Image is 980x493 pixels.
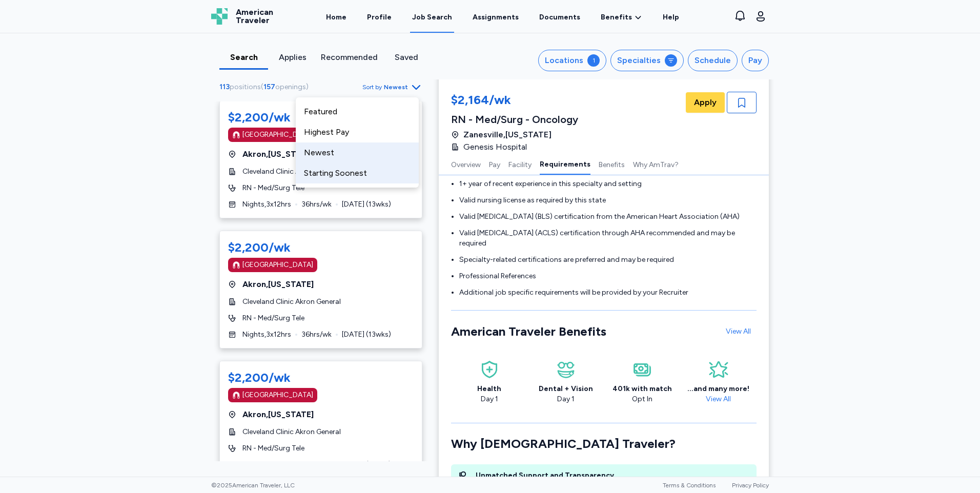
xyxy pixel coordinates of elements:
[296,101,419,122] div: Featured
[489,153,500,175] button: Pay
[296,142,419,163] div: Newest
[476,470,750,481] div: Unmatched Support and Transparency
[508,153,532,175] button: Facility
[242,390,313,400] div: [GEOGRAPHIC_DATA]
[601,12,642,23] a: Benefits
[242,297,341,307] span: Cleveland Clinic Akron General
[451,436,757,452] div: Why [DEMOGRAPHIC_DATA] Traveler?
[386,51,426,64] div: Saved
[211,481,295,489] span: © 2025 American Traveler, LLC
[686,92,725,113] button: Apply
[601,12,632,23] span: Benefits
[732,482,769,489] a: Privacy Policy
[242,148,314,160] span: Akron , [US_STATE]
[587,54,600,67] div: 1
[477,384,501,394] div: Health
[451,153,481,175] button: Overview
[459,229,735,248] span: Valid [MEDICAL_DATA] (ACLS) certification through AHA recommended and may be required
[242,443,304,454] span: RN - Med/Surg Tele
[459,196,606,204] span: Valid nursing license as required by this state
[687,384,749,394] div: ...and many more!
[459,288,688,297] span: Additional job specific requirements will be provided by your Recruiter
[459,179,642,188] span: 1+ year of recent experience in this specialty and setting
[296,163,419,183] div: Starting Soonest
[342,330,391,340] span: [DATE] ( 13 wks)
[230,83,261,91] span: positions
[301,460,332,470] span: 36 hrs/wk
[545,54,583,67] div: Locations
[228,109,291,126] div: $2,200/wk
[219,82,313,92] div: ( )
[410,1,454,33] a: Job Search
[211,8,228,25] img: Logo
[242,460,291,470] span: Nights , 3 x 12 hrs
[301,330,332,340] span: 36 hrs/wk
[301,199,332,210] span: 36 hrs/wk
[451,324,606,339] span: American Traveler Benefits
[610,50,684,71] button: Specialties
[477,394,501,404] div: Day 1
[695,54,731,67] div: Schedule
[742,50,769,71] button: Pay
[242,260,313,270] div: [GEOGRAPHIC_DATA]
[362,83,382,91] span: Sort by
[539,384,593,394] div: Dental + Vision
[612,384,672,394] div: 401k with match
[228,239,291,256] div: $2,200/wk
[688,50,738,71] button: Schedule
[748,54,762,67] div: Pay
[342,199,391,210] span: [DATE] ( 13 wks)
[242,278,314,291] span: Akron , [US_STATE]
[242,330,291,340] span: Nights , 3 x 12 hrs
[342,460,391,470] span: [DATE] ( 13 wks)
[599,153,625,175] button: Benefits
[617,54,661,67] div: Specialties
[263,83,275,91] span: 157
[362,81,422,93] button: Sort byNewest
[451,112,578,127] div: RN - Med/Surg - Oncology
[223,51,264,64] div: Search
[228,369,291,386] div: $2,200/wk
[321,51,378,64] div: Recommended
[242,313,304,323] span: RN - Med/Surg Tele
[612,394,672,404] div: Opt In
[540,153,590,175] button: Requirements
[242,167,341,177] span: Cleveland Clinic Akron General
[451,92,578,110] div: $2,164/wk
[694,96,717,109] span: Apply
[236,8,273,25] span: American Traveler
[463,141,527,153] span: Genesis Hospital
[296,122,419,142] div: Highest Pay
[384,83,408,91] span: Newest
[538,50,606,71] button: Locations1
[219,83,230,91] span: 113
[242,130,313,140] div: [GEOGRAPHIC_DATA]
[242,199,291,210] span: Nights , 3 x 12 hrs
[242,427,341,437] span: Cleveland Clinic Akron General
[663,482,716,489] a: Terms & Conditions
[242,408,314,421] span: Akron , [US_STATE]
[720,322,757,341] a: View All
[463,129,552,141] span: Zanesville , [US_STATE]
[539,394,593,404] div: Day 1
[242,183,304,193] span: RN - Med/Surg Tele
[459,255,674,264] span: Specialty-related certifications are preferred and may be required
[412,12,452,23] div: Job Search
[702,395,735,403] a: View All
[272,51,313,64] div: Applies
[459,212,740,221] span: Valid [MEDICAL_DATA] (BLS) certification from the American Heart Association (AHA)
[275,83,306,91] span: openings
[633,153,679,175] button: Why AmTrav?
[459,272,536,280] span: Professional References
